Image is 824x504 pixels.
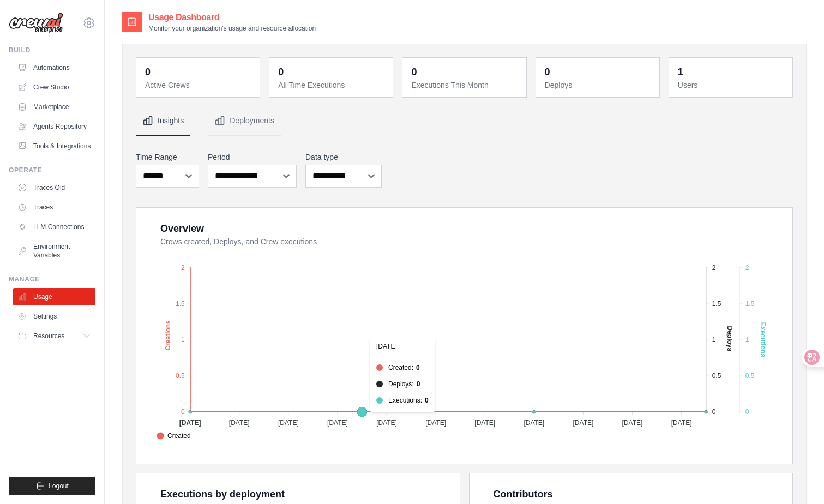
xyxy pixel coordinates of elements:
a: Settings [13,308,95,325]
dt: Active Crews [145,80,253,91]
dt: Crews created, Deploys, and Crew executions [160,236,779,247]
div: 0 [411,64,417,80]
span: Logout [49,482,69,490]
tspan: [DATE] [425,419,446,427]
a: Automations [13,59,95,76]
tspan: 2 [745,264,749,272]
a: Tools & Integrations [13,137,95,155]
tspan: 1 [745,336,749,344]
a: Usage [13,288,95,305]
img: Logo [9,13,63,33]
button: Deployments [208,106,281,136]
tspan: 0 [712,408,716,416]
tspan: 1.5 [745,300,755,308]
tspan: [DATE] [327,419,348,427]
tspan: [DATE] [229,419,250,427]
h2: Usage Dashboard [148,11,316,24]
tspan: [DATE] [573,419,594,427]
span: Resources [33,332,64,340]
div: Executions by deployment [160,487,285,502]
tspan: 2 [712,264,716,272]
div: Overview [160,221,204,236]
div: 0 [145,64,151,80]
tspan: 0.5 [176,372,185,380]
nav: Tabs [136,106,793,136]
div: 1 [678,64,683,80]
a: Traces Old [13,179,95,196]
div: Manage [9,275,95,284]
div: Operate [9,166,95,175]
tspan: [DATE] [179,419,201,427]
tspan: [DATE] [524,419,544,427]
tspan: 0.5 [745,372,755,380]
tspan: 0 [745,408,749,416]
a: Marketplace [13,98,95,116]
tspan: 1.5 [176,300,185,308]
p: Monitor your organization's usage and resource allocation [148,24,316,33]
label: Data type [305,152,382,163]
tspan: [DATE] [622,419,643,427]
div: 0 [545,64,550,80]
tspan: 1.5 [712,300,721,308]
dt: All Time Executions [278,80,386,91]
label: Time Range [136,152,199,163]
div: Build [9,46,95,55]
text: Executions [759,322,767,357]
tspan: 1 [181,336,185,344]
a: Crew Studio [13,79,95,96]
dt: Executions This Month [411,80,519,91]
a: Environment Variables [13,238,95,264]
div: Contributors [494,487,553,502]
a: Agents Repository [13,118,95,135]
a: LLM Connections [13,218,95,236]
label: Period [208,152,297,163]
button: Logout [9,477,95,495]
tspan: 1 [712,336,716,344]
dt: Deploys [545,80,653,91]
tspan: 0.5 [712,372,721,380]
div: 0 [278,64,284,80]
span: Created [157,431,191,441]
a: Traces [13,199,95,216]
tspan: 0 [181,408,185,416]
text: Deploys [726,326,733,351]
tspan: [DATE] [278,419,299,427]
tspan: 2 [181,264,185,272]
text: Creations [164,320,172,351]
tspan: [DATE] [671,419,692,427]
tspan: [DATE] [474,419,495,427]
tspan: [DATE] [376,419,397,427]
button: Insights [136,106,190,136]
button: Resources [13,327,95,345]
dt: Users [678,80,786,91]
